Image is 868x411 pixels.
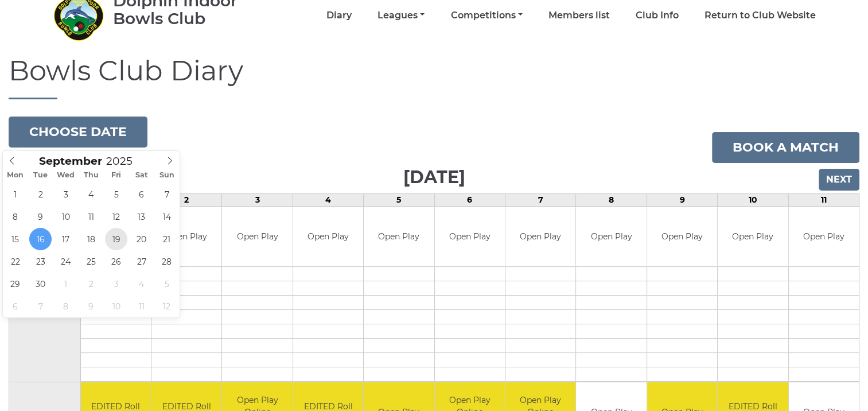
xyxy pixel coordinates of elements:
span: Mon [3,172,28,179]
span: September 22, 2025 [4,250,26,273]
h1: Bowls Club Diary [9,56,859,99]
span: October 11, 2025 [130,295,153,317]
span: Thu [79,172,104,179]
span: October 4, 2025 [130,273,153,295]
input: Scroll to increment [102,154,147,168]
td: 5 [364,193,434,206]
td: Open Play [718,207,788,267]
a: Book a match [712,132,859,163]
button: Choose date [9,117,147,148]
span: September 3, 2025 [55,183,77,205]
span: Fri [104,172,129,179]
span: October 2, 2025 [80,273,102,295]
span: September 5, 2025 [105,183,127,205]
span: September 26, 2025 [105,250,127,273]
span: September 7, 2025 [155,183,178,205]
span: September 28, 2025 [155,250,178,273]
a: Members list [548,9,610,22]
a: Diary [326,9,352,22]
td: Open Play [151,207,221,267]
span: September 8, 2025 [4,205,26,228]
span: September 23, 2025 [29,250,52,273]
td: 3 [222,193,293,206]
span: September 17, 2025 [55,228,77,250]
span: October 8, 2025 [55,295,77,317]
span: September 14, 2025 [155,205,178,228]
span: Wed [53,172,79,179]
td: 4 [293,193,363,206]
span: September 16, 2025 [29,228,52,250]
a: Competitions [450,9,522,22]
span: September 9, 2025 [29,205,52,228]
a: Return to Club Website [704,9,816,22]
span: September 6, 2025 [130,183,153,205]
td: 8 [576,193,647,206]
span: September 13, 2025 [130,205,153,228]
span: October 12, 2025 [155,295,178,317]
span: September 25, 2025 [80,250,102,273]
span: October 9, 2025 [80,295,102,317]
td: Open Play [576,207,646,267]
td: Open Play [364,207,434,267]
span: September 29, 2025 [4,273,26,295]
td: Open Play [647,207,717,267]
a: Leagues [377,9,425,22]
span: Sat [129,172,154,179]
span: September 4, 2025 [80,183,102,205]
span: October 1, 2025 [55,273,77,295]
span: October 10, 2025 [105,295,127,317]
span: September 19, 2025 [105,228,127,250]
span: October 3, 2025 [105,273,127,295]
span: October 6, 2025 [4,295,26,317]
span: October 7, 2025 [29,295,52,317]
span: Scroll to increment [39,156,102,167]
td: Open Play [789,207,859,267]
span: September 21, 2025 [155,228,178,250]
td: 10 [718,193,788,206]
span: September 11, 2025 [80,205,102,228]
span: September 1, 2025 [4,183,26,205]
td: Open Play [435,207,505,267]
span: September 30, 2025 [29,273,52,295]
input: Next [819,169,859,191]
span: September 18, 2025 [80,228,102,250]
td: 6 [434,193,505,206]
span: Sun [154,172,180,179]
td: Open Play [293,207,363,267]
span: September 24, 2025 [55,250,77,273]
span: September 20, 2025 [130,228,153,250]
span: September 27, 2025 [130,250,153,273]
span: September 10, 2025 [55,205,77,228]
a: Club Info [636,9,679,22]
span: October 5, 2025 [155,273,178,295]
td: Open Play [222,207,292,267]
td: 9 [647,193,717,206]
td: Open Play [505,207,575,267]
td: 11 [788,193,859,206]
span: Tue [28,172,53,179]
span: September 15, 2025 [4,228,26,250]
td: 7 [505,193,575,206]
td: 2 [151,193,221,206]
span: September 2, 2025 [29,183,52,205]
span: September 12, 2025 [105,205,127,228]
